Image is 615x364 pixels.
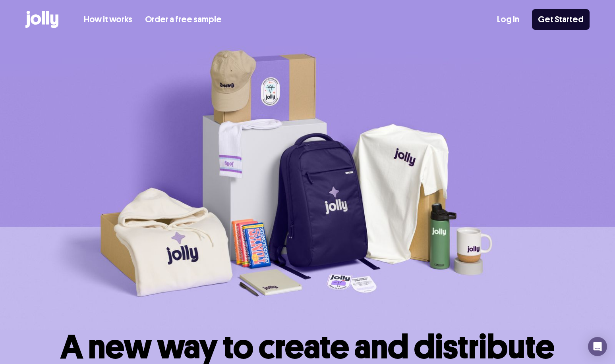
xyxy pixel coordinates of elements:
a: How it works [84,13,132,26]
a: Log In [497,13,519,26]
a: Order a free sample [145,13,222,26]
div: Open Intercom Messenger [588,337,607,356]
a: Get Started [532,9,590,30]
